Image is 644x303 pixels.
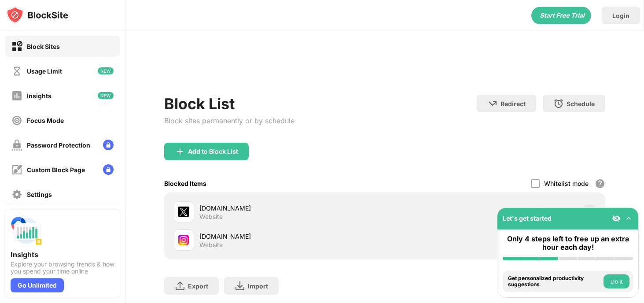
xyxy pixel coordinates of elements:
div: Block List [164,95,294,113]
div: Insights [27,92,52,100]
div: Website [199,213,223,221]
img: settings-off.svg [11,189,22,200]
div: Only 4 steps left to free up an extra hour each day! [503,235,633,251]
div: Get personalized productivity suggestions [508,275,601,288]
div: Import [248,282,268,290]
div: Explore your browsing trends & how you spend your time online [11,261,114,275]
div: Block sites permanently or by schedule [164,116,294,125]
div: Blocked Items [164,180,206,187]
img: new-icon.svg [98,67,114,74]
div: Block Sites [27,43,60,50]
img: eye-not-visible.svg [612,214,621,223]
div: Let's get started [503,214,552,222]
img: push-insights.svg [11,215,42,247]
iframe: Banner [164,55,605,84]
img: lock-menu.svg [103,164,114,175]
div: Password Protection [27,141,90,149]
div: Redirect [500,100,526,107]
div: Export [188,282,208,290]
div: Schedule [567,100,595,107]
img: new-icon.svg [98,92,114,99]
img: lock-menu.svg [103,140,114,150]
img: omni-setup-toggle.svg [624,214,633,223]
div: [DOMAIN_NAME] [199,203,385,213]
div: Login [612,12,629,19]
div: Website [199,241,223,249]
img: password-protection-off.svg [11,140,22,151]
div: Usage Limit [27,67,62,75]
div: Insights [11,250,114,259]
div: Add to Block List [188,148,238,155]
img: logo-blocksite.svg [6,6,68,24]
img: focus-off.svg [11,115,22,126]
img: time-usage-off.svg [11,66,22,77]
div: [DOMAIN_NAME] [199,232,385,241]
img: favicons [178,207,189,217]
div: animation [531,7,591,24]
img: customize-block-page-off.svg [11,164,22,175]
div: Custom Block Page [27,166,85,174]
button: Do it [604,274,629,288]
img: favicons [178,235,189,245]
img: block-on.svg [11,41,22,52]
img: insights-off.svg [11,90,22,101]
div: Go Unlimited [11,278,64,292]
div: Whitelist mode [544,180,589,187]
div: Focus Mode [27,117,64,124]
div: Settings [27,191,52,198]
